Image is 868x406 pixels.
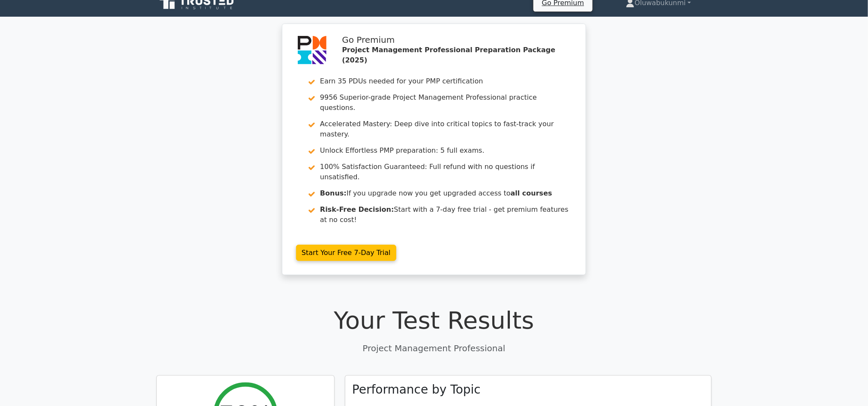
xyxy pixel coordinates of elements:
p: Project Management Professional [156,342,712,355]
h1: Your Test Results [156,306,712,335]
h3: Performance by Topic [352,382,481,397]
a: Start Your Free 7-Day Trial [296,245,396,261]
